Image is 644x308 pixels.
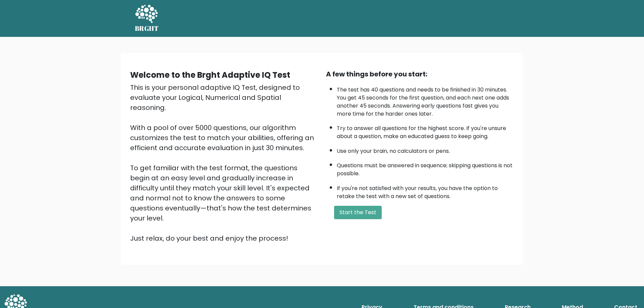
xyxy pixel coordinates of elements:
[326,69,514,79] div: A few things before you start:
[337,144,514,155] li: Use only your brain, no calculators or pens.
[337,181,514,200] li: If you're not satisfied with your results, you have the option to retake the test with a new set ...
[130,69,290,80] b: Welcome to the Brght Adaptive IQ Test
[130,82,318,243] div: This is your personal adaptive IQ Test, designed to evaluate your Logical, Numerical and Spatial ...
[135,24,159,33] h5: BRGHT
[337,121,514,140] li: Try to answer all questions for the highest score. If you're unsure about a question, make an edu...
[135,3,159,34] a: BRGHT
[334,206,382,219] button: Start the Test
[337,82,514,118] li: The test has 40 questions and needs to be finished in 30 minutes. You get 45 seconds for the firs...
[337,158,514,178] li: Questions must be answered in sequence; skipping questions is not possible.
